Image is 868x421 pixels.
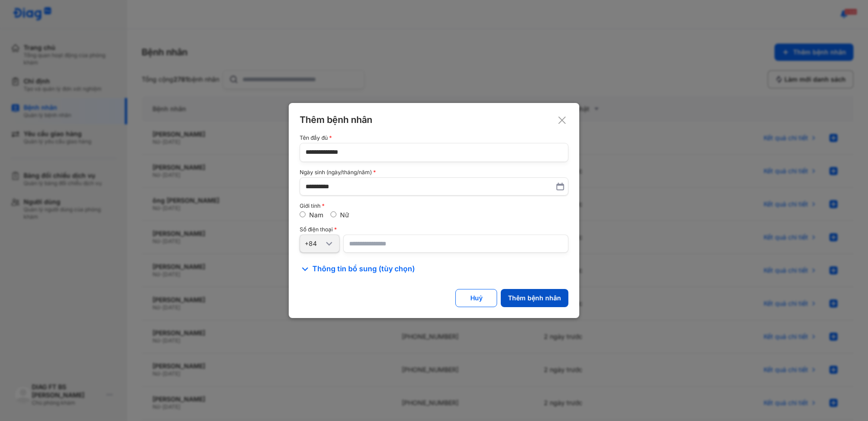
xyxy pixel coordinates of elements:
[300,114,568,126] div: Thêm bệnh nhân
[340,211,349,219] label: Nữ
[300,169,568,176] div: Ngày sinh (ngày/tháng/năm)
[300,135,568,141] div: Tên đầy đủ
[309,211,323,219] label: Nam
[455,289,497,307] button: Huỷ
[305,240,324,248] div: +84
[312,264,415,274] span: Thông tin bổ sung (tùy chọn)
[501,289,568,307] button: Thêm bệnh nhân
[300,226,568,233] div: Số điện thoại
[300,203,568,209] div: Giới tính
[508,294,561,302] div: Thêm bệnh nhân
